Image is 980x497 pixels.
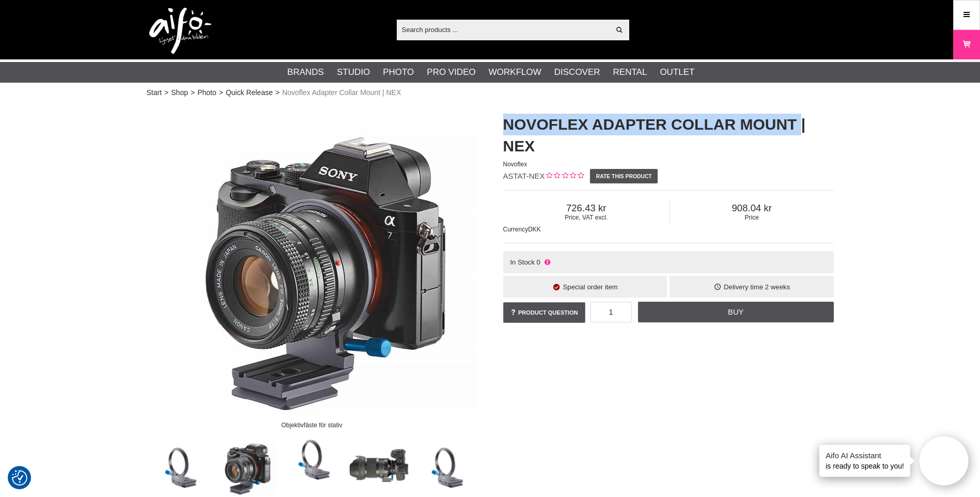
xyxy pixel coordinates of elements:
img: Revisit consent button [12,470,27,486]
a: Start [147,87,162,98]
span: > [164,87,168,98]
img: Novoflex Adapter Collar Mount | NEX [147,103,477,434]
span: Novoflex [503,161,527,168]
span: Price, VAT excl. [503,214,670,221]
a: Shop [171,87,188,98]
div: is ready to speak to you! [819,445,910,477]
span: > [219,87,223,98]
a: Studio [337,66,370,79]
span: 2 weeks [765,283,790,291]
input: Search products ... [397,22,610,37]
span: Novoflex Adapter Collar Mount | NEX [282,87,401,98]
a: Objektivfäste för stativ [147,103,477,434]
a: Rental [613,66,647,79]
button: Consent Preferences [12,469,27,487]
span: Delivery time [724,283,763,291]
span: DKK [528,226,541,233]
a: Discover [554,66,600,79]
span: In Stock [510,258,535,266]
span: ASTAT-NEX [503,172,545,180]
a: Brands [287,66,324,79]
h1: Novoflex Adapter Collar Mount | NEX [503,114,834,157]
h4: Aifo AI Assistant [826,450,904,461]
img: logo.png [149,8,211,54]
a: Rate this product [590,169,658,183]
span: 0 [537,258,540,266]
div: Objektivfäste för stativ [273,416,351,434]
img: Kompatibel med Arca snabbfäste [281,437,343,483]
a: Photo [383,66,414,79]
a: Buy [638,302,833,322]
a: Pro Video [427,66,475,79]
a: Product question [503,302,585,323]
a: Photo [197,87,216,98]
i: Not in stock [543,258,551,266]
a: Workflow [489,66,541,79]
span: 726.43 [503,203,670,214]
span: Price [670,214,834,221]
a: Quick Release [226,87,273,98]
span: > [191,87,195,98]
span: Special order item [563,283,618,291]
a: Outlet [660,66,694,79]
span: > [275,87,279,98]
span: 908.04 [670,203,834,214]
span: Currency [503,226,528,233]
div: Customer rating: 0 [545,171,584,182]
